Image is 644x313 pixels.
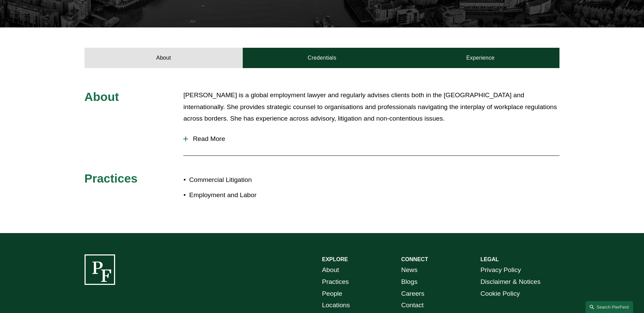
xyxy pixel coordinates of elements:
span: Read More [188,135,559,143]
a: Practices [322,276,349,288]
strong: LEGAL [480,256,499,262]
a: Cookie Policy [480,288,520,300]
a: Disclaimer & Notices [480,276,540,288]
a: Blogs [401,276,418,288]
a: Credentials [243,48,401,68]
a: Locations [322,299,350,311]
a: Contact [401,299,424,311]
a: Careers [401,288,424,300]
p: [PERSON_NAME] is a global employment lawyer and regularly advises clients both in the [GEOGRAPHIC... [183,89,559,125]
a: People [322,288,343,300]
a: Search this site [586,301,633,313]
a: Experience [401,48,560,68]
p: Commercial Litigation [189,174,322,186]
strong: EXPLORE [322,256,348,262]
a: News [401,264,418,276]
a: About [322,264,339,276]
p: Employment and Labor [189,189,322,201]
button: Read More [183,130,559,148]
strong: CONNECT [401,256,428,262]
span: Practices [85,172,138,185]
a: Privacy Policy [480,264,521,276]
span: About [85,90,119,103]
a: About [85,48,243,68]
